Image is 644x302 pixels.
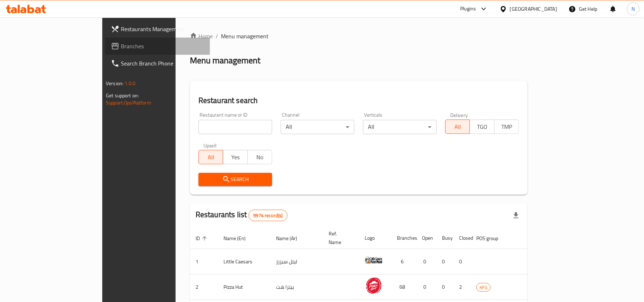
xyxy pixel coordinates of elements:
[363,120,437,134] div: All
[121,42,204,50] span: Branches
[507,207,525,224] div: Export file
[198,150,223,164] button: All
[497,122,516,132] span: TMP
[281,120,354,134] div: All
[445,120,470,134] button: All
[270,249,323,274] td: ليتل سيزرز
[124,79,136,88] span: 1.0.0
[226,152,245,162] span: Yes
[365,277,383,294] img: Pizza Hut
[460,5,476,13] div: Plugins
[453,274,471,300] td: 2
[631,5,635,13] span: N
[270,274,323,300] td: بيتزا هت
[359,227,391,249] th: Logo
[249,212,287,219] span: 9974 record(s)
[416,227,436,249] th: Open
[203,143,217,148] label: Upsell
[276,234,306,243] span: Name (Ar)
[247,150,272,164] button: No
[204,175,266,184] span: Search
[198,120,272,134] input: Search for restaurant name or ID..
[221,32,269,40] span: Menu management
[416,249,436,274] td: 0
[105,55,210,72] a: Search Branch Phone
[476,234,507,243] span: POS group
[251,152,269,162] span: No
[470,120,494,134] button: TGO
[106,98,151,107] a: Support.OpsPlatform
[477,283,490,292] span: KFG
[473,122,491,132] span: TGO
[202,152,220,162] span: All
[391,227,416,249] th: Branches
[510,5,557,13] div: [GEOGRAPHIC_DATA]
[196,234,209,243] span: ID
[249,210,287,221] div: Total records count
[223,234,255,243] span: Name (En)
[105,20,210,38] a: Restaurants Management
[216,32,218,40] li: /
[365,251,383,269] img: Little Caesars
[416,274,436,300] td: 0
[190,55,260,66] h2: Menu management
[198,173,272,186] button: Search
[121,59,204,68] span: Search Branch Phone
[218,249,270,274] td: Little Caesars
[198,95,519,106] h2: Restaurant search
[494,120,519,134] button: TMP
[105,38,210,55] a: Branches
[106,79,123,88] span: Version:
[121,25,204,33] span: Restaurants Management
[436,274,453,300] td: 0
[391,249,416,274] td: 6
[391,274,416,300] td: 68
[450,112,468,117] label: Delivery
[190,32,527,40] nav: breadcrumb
[329,229,350,247] span: Ref. Name
[196,209,287,221] h2: Restaurants list
[106,91,139,100] span: Get support on:
[436,227,453,249] th: Busy
[223,150,247,164] button: Yes
[218,274,270,300] td: Pizza Hut
[448,122,467,132] span: All
[436,249,453,274] td: 0
[453,227,471,249] th: Closed
[453,249,471,274] td: 0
